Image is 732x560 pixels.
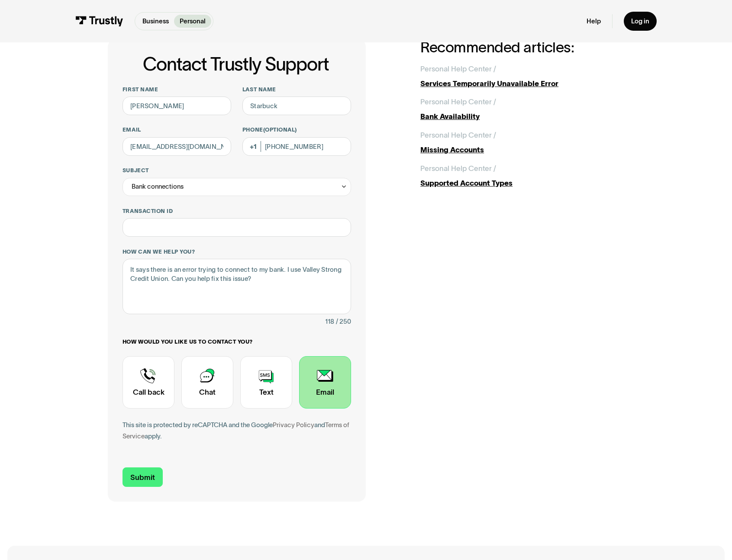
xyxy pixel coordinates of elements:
[624,12,657,31] a: Log in
[123,467,163,487] input: Submit
[420,63,624,89] a: Personal Help Center /Services Temporarily Unavailable Error
[180,16,206,26] p: Personal
[631,17,649,25] div: Log in
[420,96,624,122] a: Personal Help Center /Bank Availability
[273,421,314,428] a: Privacy Policy
[420,144,624,155] div: Missing Accounts
[242,86,351,93] label: Last name
[123,167,351,174] label: Subject
[420,163,624,189] a: Personal Help Center /Supported Account Types
[123,126,231,133] label: Email
[242,97,351,115] input: Howard
[123,338,351,345] label: How would you like us to contact you?
[263,126,297,133] span: (Optional)
[336,316,351,327] div: / 250
[420,163,496,174] div: Personal Help Center /
[132,181,184,192] div: Bank connections
[174,15,211,28] a: Personal
[420,63,496,74] div: Personal Help Center /
[242,137,351,156] input: (555) 555-5555
[123,137,231,156] input: alex@mail.com
[420,129,496,141] div: Personal Help Center /
[142,16,169,26] p: Business
[123,248,351,255] label: How can we help you?
[420,78,624,89] div: Services Temporarily Unavailable Error
[123,86,351,487] form: Contact Trustly Support
[123,178,351,196] div: Bank connections
[242,126,351,133] label: Phone
[123,207,351,215] label: Transaction ID
[137,15,174,28] a: Business
[420,111,624,122] div: Bank Availability
[587,17,601,25] a: Help
[121,54,351,74] h1: Contact Trustly Support
[123,97,231,115] input: Alex
[420,129,624,155] a: Personal Help Center /Missing Accounts
[420,177,624,189] div: Supported Account Types
[75,16,123,26] img: Trustly Logo
[123,419,351,441] div: This site is protected by reCAPTCHA and the Google and apply.
[420,39,624,56] h2: Recommended articles:
[123,86,231,93] label: First name
[325,316,334,327] div: 118
[420,96,496,107] div: Personal Help Center /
